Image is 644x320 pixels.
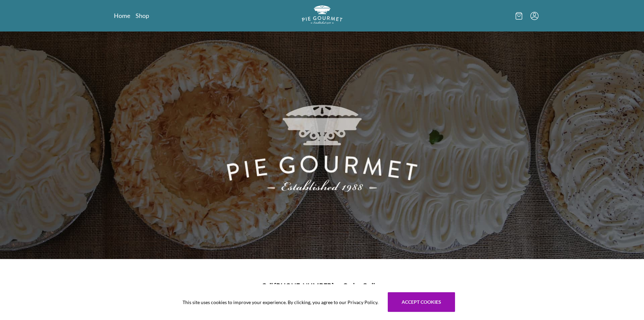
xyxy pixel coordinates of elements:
[136,12,149,20] a: Shop
[302,5,342,26] a: Logo
[114,12,130,20] a: Home
[302,5,342,24] img: logo
[122,281,522,291] h1: Call [PHONE_NUMBER] or Order Online
[388,292,455,312] button: Accept cookies
[183,299,378,306] span: This site uses cookies to improve your experience. By clicking, you agree to our Privacy Policy.
[530,12,539,20] button: Menu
